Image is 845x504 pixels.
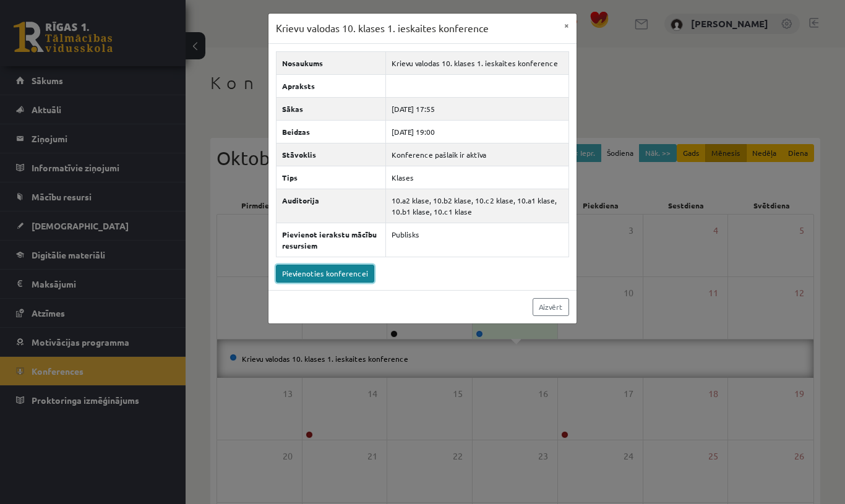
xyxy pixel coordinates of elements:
button: × [557,14,577,37]
th: Apraksts [277,74,386,97]
td: Klases [386,166,569,189]
td: Krievu valodas 10. klases 1. ieskaites konference [386,51,569,74]
th: Stāvoklis [277,143,386,166]
td: [DATE] 19:00 [386,120,569,143]
h3: Krievu valodas 10. klases 1. ieskaites konference [276,21,489,36]
a: Pievienoties konferencei [276,265,374,283]
td: 10.a2 klase, 10.b2 klase, 10.c2 klase, 10.a1 klase, 10.b1 klase, 10.c1 klase [386,189,569,223]
th: Tips [277,166,386,189]
th: Auditorija [277,189,386,223]
td: Publisks [386,223,569,257]
td: [DATE] 17:55 [386,97,569,120]
a: Aizvērt [533,298,569,316]
th: Beidzas [277,120,386,143]
td: Konference pašlaik ir aktīva [386,143,569,166]
th: Sākas [277,97,386,120]
th: Nosaukums [277,51,386,74]
th: Pievienot ierakstu mācību resursiem [277,223,386,257]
